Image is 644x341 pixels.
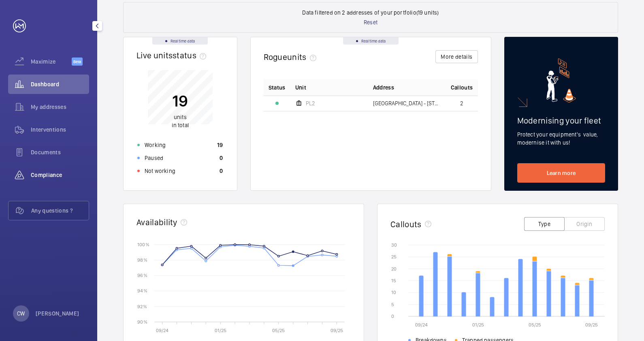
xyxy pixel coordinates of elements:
div: Real time data [152,37,208,45]
img: marketing-card.svg [546,58,576,102]
span: Any questions ? [31,207,89,215]
button: Type [524,217,565,231]
text: 09/24 [415,322,428,328]
span: Compliance [31,171,89,179]
text: 05/25 [529,322,541,328]
span: Address [373,83,394,92]
text: 30 [391,242,397,248]
p: in total [172,113,189,129]
p: 0 [220,167,223,175]
span: Beta [72,58,83,66]
span: Callouts [451,83,473,92]
text: 01/25 [472,322,484,328]
span: units [174,114,187,120]
p: 19 [172,91,189,111]
p: Working [145,141,166,149]
p: Protect your equipment's value, modernise it with us! [517,130,606,147]
text: 09/25 [585,322,598,328]
text: 09/24 [156,328,168,333]
span: 2 [460,100,463,106]
text: 92 % [137,303,147,309]
text: 94 % [137,288,147,294]
a: Learn more [517,163,606,183]
span: units [287,52,320,62]
text: 15 [391,278,396,283]
text: 05/25 [272,328,285,333]
span: Maximize [31,58,72,66]
text: 5 [391,302,394,307]
text: 20 [391,266,397,272]
span: Unit [295,83,306,92]
text: 100 % [137,241,149,247]
text: 98 % [137,257,147,263]
h2: Modernising your fleet [517,115,606,126]
p: 0 [220,154,223,162]
p: Data filtered on 2 addresses of your portfolio (19 units) [302,9,439,17]
p: Reset [364,18,377,26]
div: Real time data [343,37,399,45]
p: Paused [145,154,163,162]
text: 25 [391,254,397,260]
text: 0 [391,313,394,319]
span: Interventions [31,126,89,134]
p: CW [17,309,25,318]
span: [GEOGRAPHIC_DATA] - [STREET_ADDRESS] [373,100,441,106]
span: status [173,50,209,60]
h2: Callouts [390,219,422,229]
h2: Rogue [264,52,320,62]
text: 01/25 [215,328,226,333]
h2: Availability [136,217,177,227]
text: 10 [391,290,396,295]
span: My addresses [31,103,89,111]
button: Origin [564,217,605,231]
button: More details [435,50,478,63]
p: Not working [145,167,175,175]
p: Status [269,83,286,92]
span: PL2 [306,100,315,106]
h2: Live units [136,50,209,60]
text: 90 % [137,319,147,324]
p: 19 [217,141,223,149]
text: 09/25 [331,328,343,333]
span: Dashboard [31,80,89,88]
text: 96 % [137,273,147,278]
span: Documents [31,148,89,156]
p: [PERSON_NAME] [36,309,79,318]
